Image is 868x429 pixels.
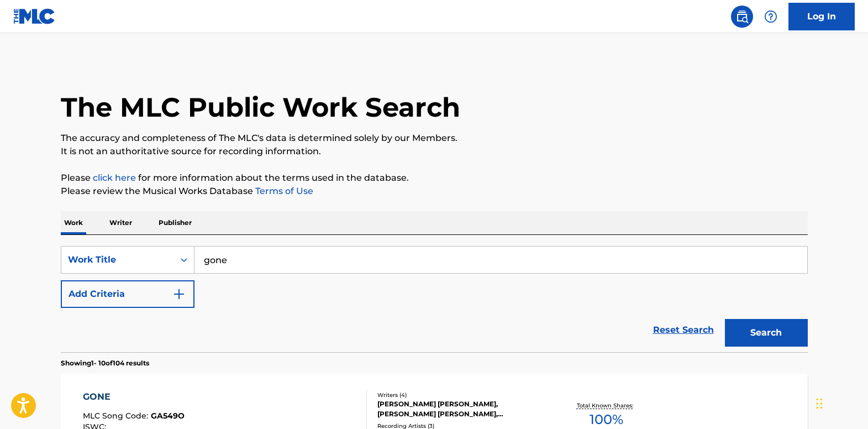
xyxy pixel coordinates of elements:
div: Writers ( 4 ) [377,391,544,399]
h1: The MLC Public Work Search [61,91,460,124]
div: [PERSON_NAME] [PERSON_NAME], [PERSON_NAME] [PERSON_NAME], [PERSON_NAME], [PERSON_NAME] [377,399,544,419]
a: Terms of Use [253,186,313,196]
iframe: Chat Widget [813,376,868,429]
img: MLC Logo [13,8,56,24]
div: Help [760,6,782,28]
a: Public Search [731,6,753,28]
span: GA549O [151,411,185,421]
a: Log In [788,3,855,30]
p: Total Known Shares: [577,401,636,410]
img: search [735,10,749,23]
p: It is not an authoritative source for recording information. [61,145,808,158]
button: Add Criteria [61,280,194,308]
div: GONE [83,390,185,404]
a: click here [93,172,136,183]
div: Work Title [68,253,167,266]
button: Search [725,319,808,347]
p: Please review the Musical Works Database [61,185,808,198]
img: help [764,10,777,23]
a: Reset Search [648,318,719,342]
div: Drag [816,387,823,420]
p: Publisher [155,211,195,234]
p: Please for more information about the terms used in the database. [61,171,808,185]
p: Work [61,211,86,234]
form: Search Form [61,246,808,352]
span: MLC Song Code : [83,411,151,421]
p: Showing 1 - 10 of 104 results [61,358,149,368]
p: Writer [106,211,135,234]
img: 9d2ae6d4665cec9f34b9.svg [172,287,186,301]
p: The accuracy and completeness of The MLC's data is determined solely by our Members. [61,132,808,145]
